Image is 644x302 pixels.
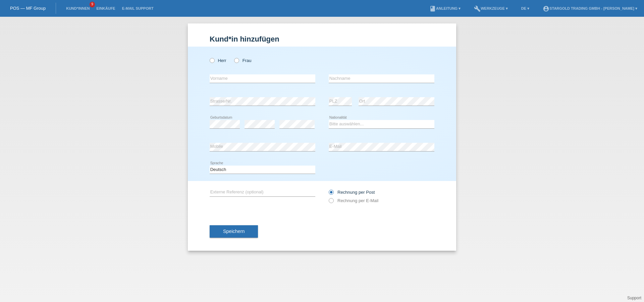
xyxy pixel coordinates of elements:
[210,58,226,63] label: Herr
[234,58,238,62] input: Frau
[210,35,434,43] h1: Kund*in hinzufügen
[90,2,95,7] span: 9
[223,229,245,234] span: Speichern
[474,5,481,12] i: build
[426,6,464,10] a: bookAnleitung ▾
[471,6,511,10] a: buildWerkzeuge ▾
[210,225,258,238] button: Speichern
[329,190,375,195] label: Rechnung per Post
[543,5,549,12] i: account_circle
[429,5,436,12] i: book
[10,6,46,11] a: POS — MF Group
[329,198,333,206] input: Rechnung per E-Mail
[210,58,214,62] input: Herr
[63,6,93,10] a: Kund*innen
[119,6,157,10] a: E-Mail Support
[329,198,378,203] label: Rechnung per E-Mail
[234,58,251,63] label: Frau
[627,296,641,300] a: Support
[539,6,641,10] a: account_circleStargold Trading GmbH - [PERSON_NAME] ▾
[93,6,118,10] a: Einkäufe
[329,190,333,198] input: Rechnung per Post
[518,6,533,10] a: DE ▾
